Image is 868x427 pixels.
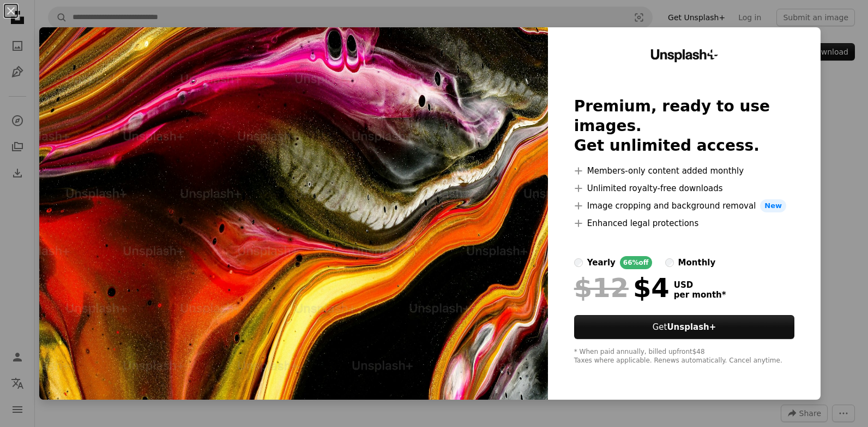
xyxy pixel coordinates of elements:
[667,322,716,332] strong: Unsplash+
[620,256,652,269] div: 66% off
[574,315,795,339] button: GetUnsplash+
[574,97,795,156] h2: Premium, ready to use images. Get unlimited access.
[587,256,616,269] div: yearly
[674,280,726,290] span: USD
[574,274,670,302] div: $4
[574,182,795,195] li: Unlimited royalty-free downloads
[574,199,795,212] li: Image cropping and background removal
[665,258,674,267] input: monthly
[574,164,795,177] li: Members-only content added monthly
[574,258,583,267] input: yearly66%off
[574,217,795,230] li: Enhanced legal protections
[674,290,726,300] span: per month *
[574,348,795,365] div: * When paid annually, billed upfront $48 Taxes where applicable. Renews automatically. Cancel any...
[760,199,786,212] span: New
[574,274,629,302] span: $12
[678,256,716,269] div: monthly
